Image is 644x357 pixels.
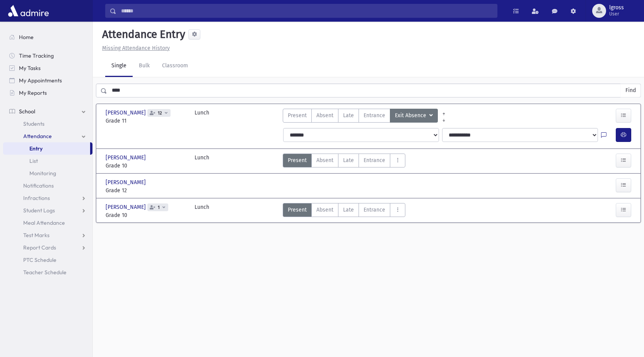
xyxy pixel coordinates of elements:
span: Student Logs [23,207,55,214]
span: Entrance [364,156,385,164]
div: AttTypes [283,109,438,125]
span: Entry [29,145,43,152]
span: Late [343,206,354,214]
a: Infractions [3,192,92,204]
span: Test Marks [23,232,50,239]
span: Late [343,156,354,164]
a: Home [3,31,92,43]
span: My Reports [19,89,47,96]
span: List [29,157,38,164]
div: AttTypes [283,154,405,170]
span: PTC Schedule [23,256,56,263]
span: [PERSON_NAME] [106,154,147,162]
span: [PERSON_NAME] [106,178,147,186]
span: My Tasks [19,65,41,72]
span: Notifications [23,182,54,189]
span: My Appointments [19,77,62,84]
h5: Attendance Entry [99,28,185,41]
span: Present [288,111,307,120]
span: School [19,108,35,115]
span: Late [343,111,354,120]
a: My Reports [3,87,92,99]
span: Report Cards [23,244,56,251]
span: Present [288,156,307,164]
button: Exit Absence [390,109,438,123]
a: Teacher Schedule [3,266,92,278]
span: 12 [156,111,164,116]
a: Monitoring [3,167,92,179]
a: Attendance [3,130,92,142]
span: [PERSON_NAME] [106,109,147,117]
span: Home [19,34,34,41]
span: Entrance [364,206,385,214]
a: Classroom [156,55,194,77]
a: My Tasks [3,62,92,74]
span: Exit Absence [395,111,428,120]
div: Lunch [195,203,209,219]
a: Entry [3,142,90,155]
span: User [609,11,624,17]
div: AttTypes [283,203,405,219]
span: Time Tracking [19,52,54,59]
a: List [3,155,92,167]
span: Students [23,120,44,127]
span: lgross [609,5,624,11]
a: Notifications [3,179,92,192]
span: Attendance [23,133,52,140]
span: Absent [316,206,333,214]
span: [PERSON_NAME] [106,203,147,211]
a: Student Logs [3,204,92,217]
img: AdmirePro [6,3,51,19]
a: Time Tracking [3,50,92,62]
span: Absent [316,111,333,120]
span: 1 [156,205,161,210]
span: Grade 10 [106,211,187,219]
a: My Appointments [3,74,92,87]
a: Bulk [133,55,156,77]
a: PTC Schedule [3,254,92,266]
span: Grade 11 [106,117,187,125]
u: Missing Attendance History [102,45,170,51]
div: Lunch [195,109,209,125]
span: Teacher Schedule [23,269,67,276]
div: Lunch [195,154,209,170]
a: Test Marks [3,229,92,241]
span: Grade 10 [106,162,187,170]
a: School [3,105,92,118]
span: Entrance [364,111,385,120]
span: Infractions [23,195,50,202]
span: Present [288,206,307,214]
span: Grade 12 [106,186,187,195]
a: Missing Attendance History [99,45,170,51]
span: Monitoring [29,170,56,177]
span: Meal Attendance [23,219,65,226]
a: Single [105,55,133,77]
a: Students [3,118,92,130]
a: Report Cards [3,241,92,254]
span: Absent [316,156,333,164]
a: Meal Attendance [3,217,92,229]
button: Find [621,84,641,97]
input: Search [116,4,497,18]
